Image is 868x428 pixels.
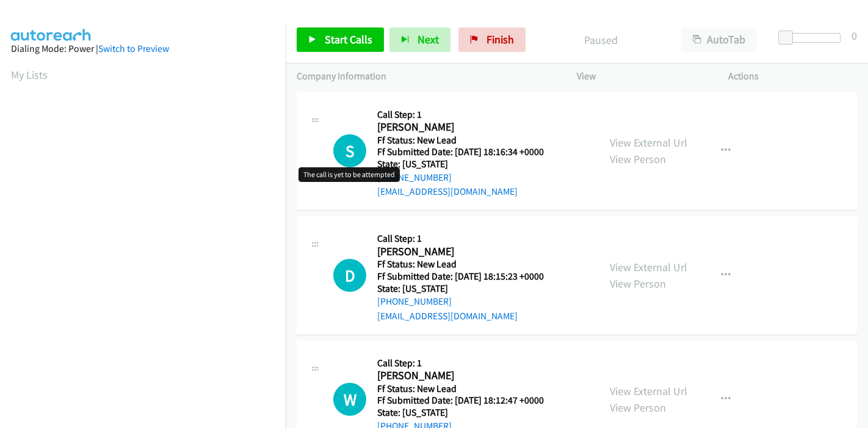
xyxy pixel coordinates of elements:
[377,233,559,245] h5: Call Step: 1
[377,383,559,395] h5: Ff Status: New Lead
[377,245,559,259] h2: [PERSON_NAME]
[333,383,366,416] div: The call is yet to be attempted
[377,369,559,383] h2: [PERSON_NAME]
[610,260,687,274] a: View External Url
[377,172,452,183] a: [PHONE_NUMBER]
[377,310,518,322] a: [EMAIL_ADDRESS][DOMAIN_NAME]
[98,43,169,54] a: Switch to Preview
[610,384,687,398] a: View External Url
[852,27,857,44] div: 0
[297,69,555,84] p: Company Information
[377,357,559,369] h5: Call Step: 1
[542,32,659,48] p: Paused
[418,32,439,46] span: Next
[325,32,372,46] span: Start Calls
[377,134,559,147] h5: Ff Status: New Lead
[610,136,687,150] a: View External Url
[333,259,366,292] h1: D
[377,186,518,197] a: [EMAIL_ADDRESS][DOMAIN_NAME]
[377,270,559,283] h5: Ff Submitted Date: [DATE] 18:15:23 +0000
[681,27,757,52] button: AutoTab
[486,32,514,46] span: Finish
[377,407,559,419] h5: State: [US_STATE]
[728,69,858,84] p: Actions
[377,296,452,307] a: [PHONE_NUMBER]
[377,283,559,295] h5: State: [US_STATE]
[389,27,450,52] button: Next
[377,120,559,134] h2: [PERSON_NAME]
[11,42,275,56] div: Dialing Mode: Power |
[577,69,706,84] p: View
[784,33,841,43] div: Delay between calls (in seconds)
[458,27,526,52] a: Finish
[333,134,366,167] h1: S
[297,27,384,52] a: Start Calls
[11,68,48,82] a: My Lists
[610,277,666,291] a: View Person
[333,383,366,416] h1: W
[298,167,400,182] div: The call is yet to be attempted
[377,109,559,121] h5: Call Step: 1
[377,146,559,158] h5: Ff Submitted Date: [DATE] 18:16:34 +0000
[377,394,559,407] h5: Ff Submitted Date: [DATE] 18:12:47 +0000
[610,401,666,415] a: View Person
[377,258,559,270] h5: Ff Status: New Lead
[377,158,559,170] h5: State: [US_STATE]
[333,259,366,292] div: The call is yet to be attempted
[610,152,666,166] a: View Person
